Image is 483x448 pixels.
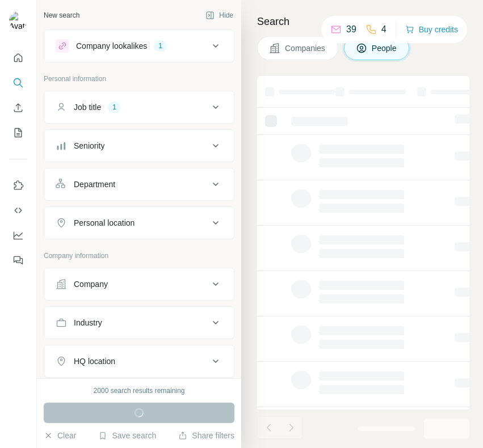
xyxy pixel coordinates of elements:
[154,41,167,51] div: 1
[44,132,234,159] button: Seniority
[9,200,27,221] button: Use Surfe API
[76,40,147,52] div: Company lookalikes
[98,430,156,441] button: Save search
[44,171,234,198] button: Department
[44,74,234,84] p: Personal information
[372,43,398,54] span: People
[178,430,234,441] button: Share filters
[44,348,234,375] button: HQ location
[74,317,102,328] div: Industry
[44,209,234,236] button: Personal location
[44,10,79,20] div: New search
[9,122,27,143] button: My lists
[74,217,135,229] div: Personal location
[74,278,108,290] div: Company
[44,309,234,336] button: Industry
[9,48,27,68] button: Quick start
[381,23,387,36] p: 4
[405,22,458,37] button: Buy credits
[74,356,115,367] div: HQ location
[44,271,234,298] button: Company
[346,23,356,36] p: 39
[44,251,234,261] p: Company information
[108,102,121,112] div: 1
[44,32,234,60] button: Company lookalikes1
[9,225,27,246] button: Dashboard
[44,430,76,441] button: Clear
[198,7,241,24] button: Hide
[9,175,27,196] button: Use Surfe on LinkedIn
[9,11,27,29] img: Avatar
[9,98,27,118] button: Enrich CSV
[74,179,115,190] div: Department
[74,140,104,151] div: Seniority
[94,386,185,396] div: 2000 search results remaining
[285,43,326,54] span: Companies
[9,250,27,271] button: Feedback
[74,102,101,113] div: Job title
[44,94,234,121] button: Job title1
[9,73,27,93] button: Search
[257,14,469,29] h4: Search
